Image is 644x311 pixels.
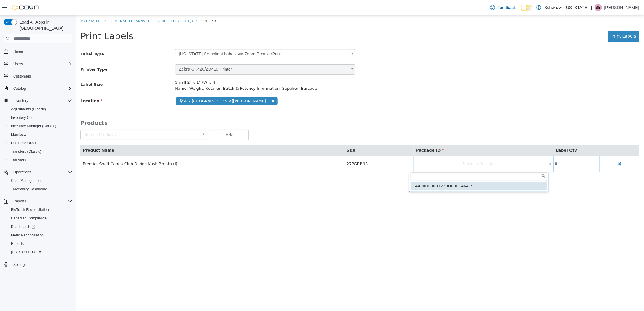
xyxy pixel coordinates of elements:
a: Inventory Manager (Classic) [8,122,59,130]
span: Inventory Manager (Classic) [8,122,72,130]
button: Inventory [1,96,75,105]
button: Reports [6,239,75,248]
button: Metrc Reconciliation [6,231,75,239]
span: Canadian Compliance [11,216,47,221]
a: Customers [11,73,33,80]
img: Cova [12,5,39,11]
span: Operations [11,169,72,176]
span: Purchase Orders [11,141,39,145]
button: Canadian Compliance [6,214,75,222]
span: Metrc Reconciliation [8,232,72,239]
a: Transfers [8,156,29,164]
a: Transfers (Classic) [8,148,44,155]
span: Traceabilty Dashboard [11,187,47,192]
button: Traceabilty Dashboard [6,185,75,193]
span: Dashboards [8,223,72,230]
button: Inventory Count [6,113,75,122]
nav: Complex example [4,45,72,285]
button: Manifests [6,130,75,139]
span: Adjustments (Classic) [11,107,46,112]
button: Transfers [6,156,75,164]
span: Inventory Count [8,114,72,121]
span: Home [13,49,23,54]
p: | [591,4,592,11]
button: Operations [1,168,75,176]
span: Canadian Compliance [8,215,72,222]
div: 1A4000B0001223D000146419 [335,167,471,175]
span: Manifests [8,131,72,138]
span: Customers [11,72,72,80]
button: Users [11,60,25,68]
button: Catalog [1,84,75,93]
span: Transfers [8,156,72,164]
span: Settings [11,261,72,268]
a: Dashboards [6,222,75,231]
a: Cash Management [8,177,44,184]
span: Catalog [13,86,26,91]
span: Transfers (Classic) [11,149,41,154]
span: Inventory Manager (Classic) [11,124,56,129]
span: Washington CCRS [8,249,72,256]
span: Users [11,60,72,68]
span: Adjustments (Classic) [8,105,72,113]
input: Dark Mode [521,5,533,11]
span: Transfers [11,158,26,162]
a: Adjustments (Classic) [8,105,49,113]
span: Inventory [11,97,72,104]
span: Reports [11,198,72,205]
span: BioTrack Reconciliation [11,207,49,212]
span: Feedback [497,5,516,11]
a: Metrc Reconciliation [8,232,46,239]
span: SE [596,4,601,11]
a: Reports [8,240,26,247]
button: Home [1,47,75,56]
span: Purchase Orders [8,139,72,147]
button: Users [1,60,75,68]
a: Home [11,48,25,55]
span: Transfers (Classic) [8,148,72,155]
button: Reports [1,197,75,206]
span: Catalog [11,85,72,92]
span: Settings [13,262,26,267]
button: [US_STATE] CCRS [6,248,75,256]
button: Catalog [11,85,28,92]
span: Reports [11,241,24,246]
button: Inventory Manager (Classic) [6,122,75,130]
span: Operations [13,170,31,175]
span: [US_STATE] CCRS [11,250,42,255]
button: Customers [1,72,75,81]
a: Purchase Orders [8,139,41,147]
a: Settings [11,261,29,268]
span: Reports [13,199,26,204]
button: Transfers (Classic) [6,147,75,156]
span: Metrc Reconciliation [11,233,44,238]
span: Load All Apps in [GEOGRAPHIC_DATA] [17,19,72,31]
p: Schwazze [US_STATE] [544,4,589,11]
span: Cash Management [8,177,72,184]
span: Dashboards [11,224,35,229]
span: Manifests [11,132,26,137]
span: BioTrack Reconciliation [8,206,72,213]
a: Feedback [488,2,518,14]
a: Inventory Count [8,114,39,121]
button: Cash Management [6,176,75,185]
span: Customers [13,74,31,79]
a: [US_STATE] CCRS [8,249,45,256]
button: Adjustments (Classic) [6,105,75,113]
a: BioTrack Reconciliation [8,206,51,213]
button: Settings [1,260,75,269]
button: Operations [11,169,34,176]
div: Stacey Edwards [595,4,602,11]
span: Traceabilty Dashboard [8,186,72,193]
button: Purchase Orders [6,139,75,147]
span: Reports [8,240,72,247]
span: Cash Management [11,178,42,183]
a: Traceabilty Dashboard [8,186,50,193]
button: BioTrack Reconciliation [6,206,75,214]
a: Dashboards [8,223,38,230]
span: Home [11,48,72,55]
a: Canadian Compliance [8,215,49,222]
button: Inventory [11,97,31,104]
span: Inventory [13,98,28,103]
